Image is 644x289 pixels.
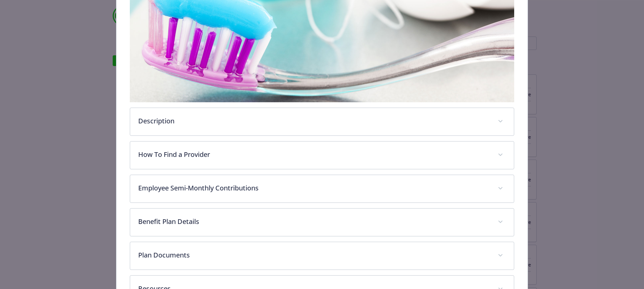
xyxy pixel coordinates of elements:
[130,175,514,203] div: Employee Semi-Monthly Contributions
[138,183,490,193] p: Employee Semi-Monthly Contributions
[130,242,514,270] div: Plan Documents
[130,108,514,135] div: Description
[138,250,490,260] p: Plan Documents
[130,141,514,169] div: How To Find a Provider
[138,116,490,126] p: Description
[138,217,490,227] p: Benefit Plan Details
[130,209,514,236] div: Benefit Plan Details
[138,150,490,160] p: How To Find a Provider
